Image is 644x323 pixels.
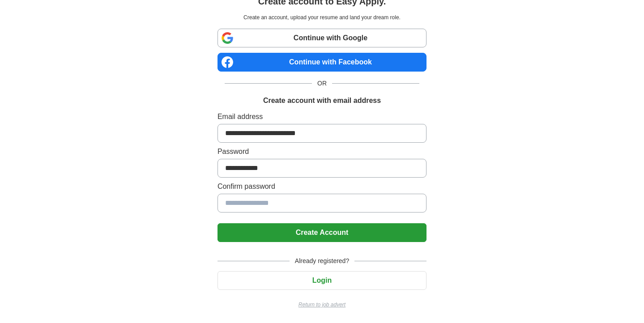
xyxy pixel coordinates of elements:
span: Already registered? [290,256,354,266]
a: Login [218,276,426,284]
p: Create an account, upload your resume and land your dream role. [219,13,425,21]
label: Email address [218,111,426,122]
a: Continue with Facebook [218,53,426,72]
h1: Create account with email address [263,95,381,106]
button: Login [218,271,426,290]
a: Continue with Google [218,29,426,47]
button: Create Account [218,223,426,242]
label: Confirm password [218,181,426,192]
span: OR [312,79,332,88]
label: Password [218,146,426,157]
a: Return to job advert [218,301,426,309]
